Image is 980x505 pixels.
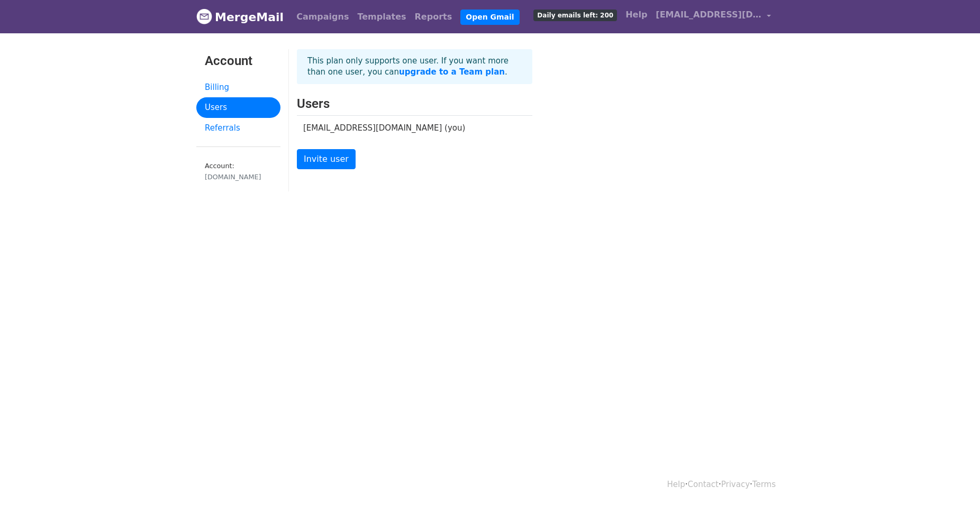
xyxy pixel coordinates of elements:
h3: Account [205,53,272,69]
a: MergeMail [196,6,284,28]
td: [EMAIL_ADDRESS][DOMAIN_NAME] (you) [297,116,516,141]
small: Account: [205,162,272,182]
p: This plan only supports one user. If you want more than one user, you can . [297,49,532,84]
h3: Users [297,96,532,112]
a: Templates [353,6,410,27]
a: Daily emails left: 200 [529,4,621,25]
a: Campaigns [292,6,353,27]
a: upgrade to a Team plan [399,67,505,77]
span: [EMAIL_ADDRESS][DOMAIN_NAME] [656,8,761,21]
a: Reports [411,6,457,27]
a: Invite user [297,149,356,169]
a: Terms [752,480,776,489]
a: Privacy [721,480,750,489]
a: [EMAIL_ADDRESS][DOMAIN_NAME] [651,4,775,29]
a: Help [667,480,685,489]
img: MergeMail logo [196,8,212,24]
a: Referrals [196,118,280,139]
a: Open Gmail [460,10,519,25]
a: Help [621,4,651,25]
a: Users [196,97,280,118]
div: [DOMAIN_NAME] [205,172,272,182]
a: Billing [196,77,280,98]
span: Daily emails left: 200 [533,10,617,21]
a: Contact [688,480,719,489]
